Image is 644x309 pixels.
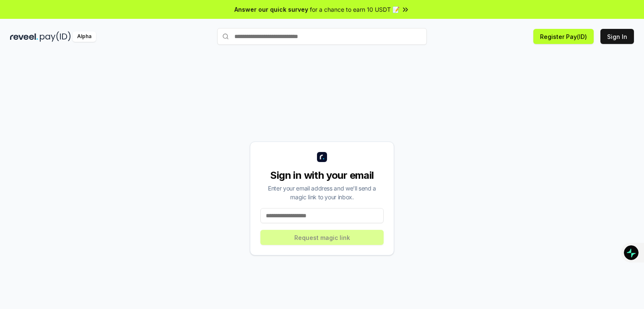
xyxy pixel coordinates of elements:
[317,152,327,162] img: logo_small
[73,31,96,42] div: Alpha
[310,5,400,14] span: for a chance to earn 10 USDT 📝
[10,31,38,42] img: reveel_dark
[260,169,384,182] div: Sign in with your email
[600,29,634,44] button: Sign In
[234,5,308,14] span: Answer our quick survey
[40,31,71,42] img: pay_id
[533,29,594,44] button: Register Pay(ID)
[260,184,384,201] div: Enter your email address and we’ll send a magic link to your inbox.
